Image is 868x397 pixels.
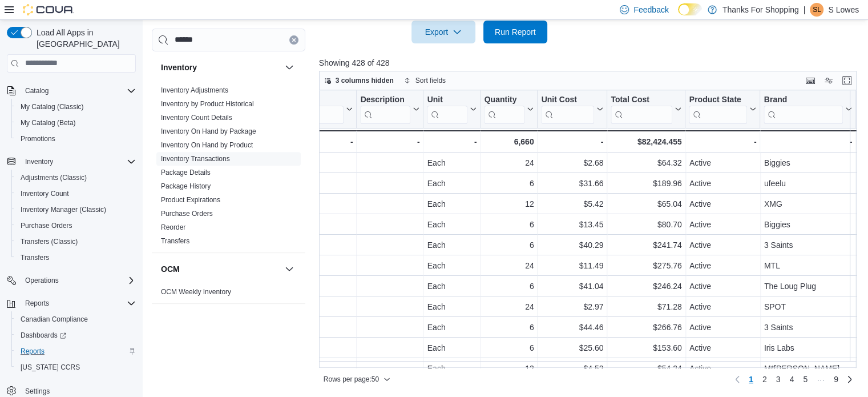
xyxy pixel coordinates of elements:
div: 12 [484,362,534,375]
button: [US_STATE] CCRS [11,359,140,375]
div: ufeelu [764,177,852,190]
div: Active [689,238,756,252]
a: Next page [843,372,857,386]
a: My Catalog (Classic) [16,100,88,114]
span: Inventory On Hand by Product [161,141,253,150]
ul: Pagination for preceding grid [744,370,843,388]
button: Purchase Orders [11,218,140,234]
span: Reports [25,299,49,308]
span: Purchase Orders [16,219,136,232]
span: Canadian Compliance [21,315,88,324]
div: - [541,135,603,149]
div: $13.45 [541,218,603,231]
div: Active [689,362,756,375]
div: Edibles [233,218,353,231]
a: Package Details [161,169,211,177]
span: Run Report [495,26,536,38]
div: Each [427,218,477,231]
a: Package History [161,182,211,190]
div: $41.04 [541,279,603,293]
div: 24 [484,156,534,170]
div: Active [689,156,756,170]
div: Pre-Roll [233,259,353,272]
div: M*[PERSON_NAME] [764,362,852,375]
span: Inventory Transactions [161,154,230,163]
div: Topical [233,177,353,190]
button: 3 columns hidden [320,74,398,87]
span: Adjustments (Classic) [21,173,87,182]
span: My Catalog (Classic) [16,100,136,114]
img: Cova [23,4,74,15]
span: 3 columns hidden [336,76,394,85]
span: Operations [25,276,59,285]
div: Quantity [484,94,524,123]
a: Inventory On Hand by Product [161,141,253,149]
button: Description [360,94,419,123]
a: Inventory On Hand by Package [161,127,256,135]
input: Dark Mode [678,3,702,15]
div: Classification [233,94,344,105]
span: Export [418,21,469,43]
a: Inventory Count [16,187,74,200]
button: Previous page [730,372,744,386]
a: Reports [16,344,49,358]
div: Each [427,156,477,170]
button: Catalog [21,84,53,98]
div: Each [427,362,477,375]
a: Page 5 of 9 [798,370,812,388]
div: Active [689,320,756,334]
div: Unit Cost [541,94,594,105]
div: Classification [233,94,344,123]
p: S Lowes [828,3,859,17]
span: Dashboards [21,331,66,340]
span: Catalog [21,84,136,98]
li: Skipping pages 6 to 8 [812,374,829,387]
div: Total Cost [611,94,672,105]
span: My Catalog (Beta) [21,118,76,127]
p: Showing 428 of 428 [319,57,862,69]
h3: Inventory [161,62,197,73]
div: Each [427,341,477,355]
a: Promotions [16,132,60,146]
div: $31.66 [541,177,603,190]
span: Inventory Manager (Classic) [21,205,106,214]
span: Transfers [161,236,189,246]
div: 6 [484,177,534,190]
span: My Catalog (Classic) [21,102,84,111]
div: OCM [152,285,305,303]
button: Rows per page:50 [319,372,395,386]
div: $4.52 [541,362,603,375]
span: Reports [21,296,136,310]
span: Settings [25,387,50,396]
div: Brand [764,94,843,105]
span: 3 [776,374,781,385]
div: Bulk Flower [233,320,353,334]
span: Product Expirations [161,195,220,204]
span: Feedback [633,4,668,15]
span: Inventory by Product Historical [161,99,254,109]
div: SPOT [764,300,852,314]
div: Iris Labs [764,341,852,355]
button: Inventory [2,154,140,170]
button: Adjustments (Classic) [11,170,140,186]
div: Beverages [233,362,353,375]
div: 6 [484,238,534,252]
span: Package History [161,182,211,191]
button: Product State [689,94,756,123]
button: Total Cost [611,94,681,123]
div: 24 [484,259,534,272]
span: Reports [21,347,45,356]
div: - [427,135,477,149]
button: Enter fullscreen [840,74,854,87]
a: Dashboards [16,328,71,342]
div: $82,424.455 [611,135,681,149]
button: Operations [2,272,140,288]
button: Unit [427,94,477,123]
a: OCM Weekly Inventory [161,288,231,296]
div: Active [689,341,756,355]
div: Each [427,259,477,272]
div: Unit Cost [541,94,594,123]
span: 4 [789,374,794,385]
div: Biggies [764,218,852,231]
